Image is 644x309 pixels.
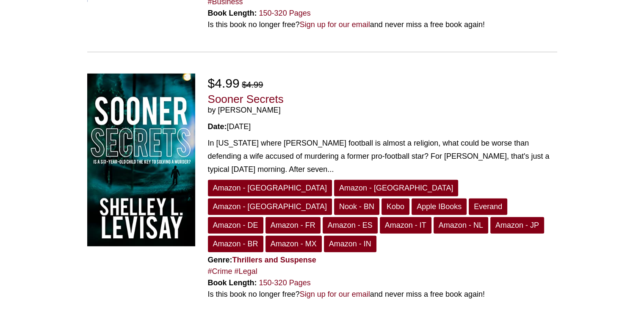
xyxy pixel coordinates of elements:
[208,137,557,176] div: In [US_STATE] where [PERSON_NAME] football is almost a religion, what could be worse than defendi...
[208,122,227,131] strong: Date:
[300,290,370,298] a: Sign up for our email
[208,217,263,234] a: Amazon - DE
[323,217,378,234] a: Amazon - ES
[208,106,557,115] span: by [PERSON_NAME]
[87,74,195,247] img: Sooner Secrets
[208,279,257,287] strong: Book Length:
[208,93,284,105] a: Sooner Secrets
[265,217,321,234] a: Amazon - FR
[208,267,232,276] a: #Crime
[334,180,458,196] a: Amazon - [GEOGRAPHIC_DATA]
[334,199,379,215] a: Nook - BN
[324,236,376,252] a: Amazon - IN
[208,76,240,90] span: $4.99
[208,236,263,252] a: Amazon - BR
[380,217,431,234] a: Amazon - IT
[259,9,311,17] a: 150-320 Pages
[208,289,557,300] div: Is this book no longer free? and never miss a free book again!
[208,256,316,264] strong: Genre:
[434,217,488,234] a: Amazon - NL
[208,121,557,132] div: [DATE]
[232,256,316,264] a: Thrillers and Suspense
[265,236,322,252] a: Amazon - MX
[208,199,332,215] a: Amazon - [GEOGRAPHIC_DATA]
[242,80,263,89] del: $4.99
[412,199,467,215] a: Apple iBooks
[208,9,257,17] strong: Book Length:
[381,199,409,215] a: Kobo
[208,180,332,196] a: Amazon - [GEOGRAPHIC_DATA]
[208,19,557,30] div: Is this book no longer free? and never miss a free book again!
[469,199,507,215] a: Everand
[300,20,370,29] a: Sign up for our email
[259,279,311,287] a: 150-320 Pages
[235,267,257,276] a: #Legal
[490,217,544,234] a: Amazon - JP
